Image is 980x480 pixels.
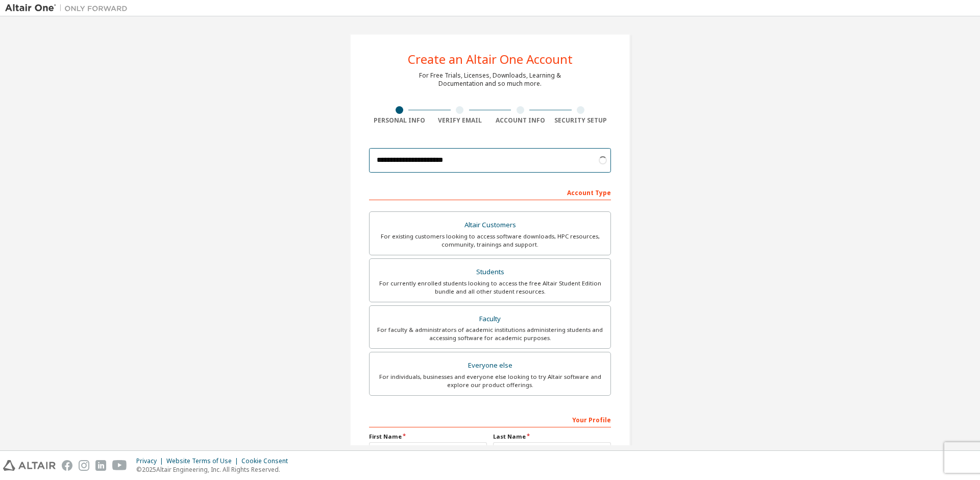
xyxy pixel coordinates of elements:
[136,465,294,474] p: © 2025 Altair Engineering, Inc. All Rights Reserved.
[493,433,611,441] label: Last Name
[369,433,487,441] label: First Name
[62,460,72,471] img: facebook.svg
[112,460,127,471] img: youtube.svg
[419,71,561,88] div: For Free Trials, Licenses, Downloads, Learning & Documentation and so much more.
[241,457,294,465] div: Cookie Consent
[376,326,604,342] div: For faculty & administrators of academic institutions administering students and accessing softwa...
[79,460,89,471] img: instagram.svg
[166,457,241,465] div: Website Terms of Use
[376,358,604,373] div: Everyone else
[369,116,430,125] div: Personal Info
[136,457,166,465] div: Privacy
[376,265,604,279] div: Students
[95,460,106,471] img: linkedin.svg
[376,373,604,389] div: For individuals, businesses and everyone else looking to try Altair software and explore our prod...
[376,312,604,326] div: Faculty
[369,184,611,200] div: Account Type
[430,116,491,125] div: Verify Email
[551,116,611,125] div: Security Setup
[5,3,133,13] img: Altair One
[3,460,56,471] img: altair_logo.svg
[490,116,551,125] div: Account Info
[369,411,611,427] div: Your Profile
[376,232,604,249] div: For existing customers looking to access software downloads, HPC resources, community, trainings ...
[376,218,604,232] div: Altair Customers
[408,53,573,65] div: Create an Altair One Account
[376,279,604,296] div: For currently enrolled students looking to access the free Altair Student Edition bundle and all ...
